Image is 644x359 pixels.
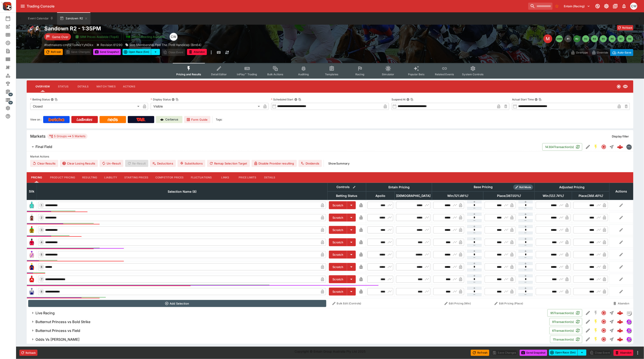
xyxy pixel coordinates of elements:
button: Details [260,172,280,183]
button: Sandown R2 [57,12,91,25]
div: Christopher Winter [630,3,637,10]
em: ( 367.03 %) [505,193,521,198]
span: Roll Mode [518,185,533,189]
span: 6 [40,265,43,268]
span: 2 [40,216,43,219]
h6: Odds Vs [PERSON_NAME] [35,337,80,342]
div: split button [549,350,586,356]
th: Controls [328,183,366,191]
span: Betting Status [331,193,362,198]
th: Actions [609,183,633,200]
span: Related Events [435,73,454,76]
button: Bulk Edit (Controls) [329,300,365,307]
button: Competitor Prices [152,172,187,183]
a: Form Guide [184,116,210,123]
th: Entain Pricing [366,183,432,191]
a: 90dd05d3-9fd4-4774-9008-08cc8e954d3b [616,335,625,344]
img: horse_racing.png [27,25,41,39]
div: simulator [626,319,632,324]
input: search [528,3,553,10]
button: more [209,49,214,56]
p: Suspend At [392,98,406,101]
img: Cerberus [160,118,164,121]
img: simulator [627,328,631,333]
button: Betting StatusCopy To Clipboard [51,98,54,101]
th: Adjusted Pricing [535,183,609,191]
button: Actual Start TimeCopy To Clipboard [535,98,538,101]
button: Pricing [27,172,46,183]
button: Scratch [329,238,347,246]
button: 95Transaction(s) [547,309,582,317]
div: New Event [5,24,18,29]
button: Abandon [611,300,632,307]
button: select merge strategy [151,49,160,55]
button: Scratch [329,251,347,259]
button: Fluctuations [187,172,215,183]
button: Toggle light/dark mode [603,2,611,10]
button: R6 [609,35,616,42]
button: Copy To Clipboard [298,98,301,101]
span: Un-Result [100,160,123,167]
button: Rollback [19,350,37,356]
button: Resulting [79,172,101,183]
button: Butternut Princess vs Bold Strike [27,317,549,326]
div: Categories [5,73,18,78]
img: runner 5 [28,251,35,258]
img: logo-cerberus--red.svg [617,328,623,334]
img: betmakers [627,144,631,149]
div: Trading Console [27,4,527,9]
button: Status [53,81,73,92]
div: liveracing [626,310,632,316]
img: PriceKinetics Logo [1,1,12,11]
span: 8 [40,290,43,293]
button: Copy To Clipboard [539,98,542,101]
span: Re-Result [125,160,148,167]
img: simulator [627,319,631,324]
div: Template Search [5,57,18,62]
button: Edit Detail [584,309,592,317]
button: Copy To Clipboard [176,98,179,101]
label: Tags: [216,116,223,123]
button: Straight [608,318,616,326]
button: R1 [565,35,572,42]
button: Final Field [27,142,542,151]
img: Neds [108,118,118,121]
button: ShowSummary [326,160,352,167]
button: Closed [600,335,608,343]
img: runner 1 [28,202,35,209]
a: 74228e5e-34cc-4d93-901e-09e4440a0df5 [616,317,625,326]
th: Silk [27,183,37,200]
em: ( 368.40 %) [587,193,603,198]
img: Ladbrokes [76,118,93,121]
button: Display StatusCopy To Clipboard [172,98,175,101]
button: 1Transaction(s) [550,336,582,343]
img: logo-cerberus--red.svg [617,310,623,316]
div: f17aee11-2b10-40d2-8257-40447c896723 [617,310,623,316]
button: Edit Pricing (Place) [485,300,533,307]
button: Liability [101,172,121,183]
div: simulator [626,328,632,333]
label: View on : [30,116,41,123]
span: Place(367.03%) [492,193,526,198]
button: Edit Pricing (Win) [433,300,482,307]
button: Scratch [329,275,347,283]
svg: Closed [617,84,621,89]
img: logo-cerberus--red.svg [617,336,623,342]
button: SGM Disabled [592,309,600,317]
button: Straight [608,143,616,151]
h2: Copy To Clipboard [44,25,339,32]
nav: pagination navigation [556,35,633,42]
span: 7 [40,278,43,281]
button: Scratch [329,214,347,222]
button: Documentation [611,2,619,10]
button: Notifications [620,2,628,10]
button: Clear Losing Results [60,160,98,167]
div: betmakers [626,144,632,150]
div: Search [5,48,18,54]
button: Deductions [150,160,176,167]
svg: Closed [601,328,607,333]
button: Event Calendar [25,12,56,25]
span: InPlay™ Trading [237,73,257,76]
button: Bulk edit [351,184,357,190]
button: R2 [573,35,581,42]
